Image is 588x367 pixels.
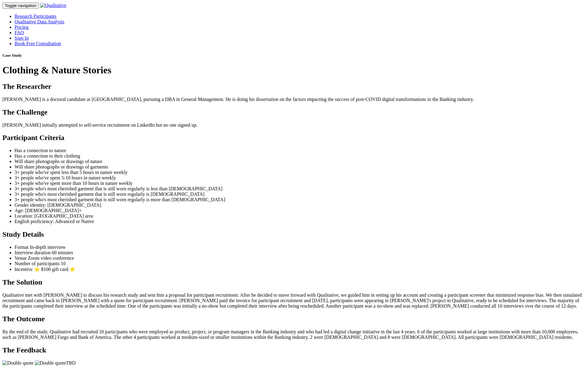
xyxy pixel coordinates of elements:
li: Age: [DEMOGRAPHIC_DATA]+ [15,208,586,213]
img: Qualitative [40,3,66,8]
span: Number of participants [15,261,59,266]
p: By the end of the study, Qualitative had recruited 10 participants who were employed as product, ... [2,329,586,340]
h2: The Researcher [2,82,586,91]
h2: The Solution [2,278,586,286]
span: In-depth interview [30,245,66,250]
h2: Study Details [2,230,586,239]
span: ⭐ $100 gift card ⭐ [34,267,76,272]
li: Location: [GEOGRAPHIC_DATA] area [15,213,586,219]
li: Will share photographs or drawings of nature [15,159,586,164]
li: 3+ people who've spent more than 10 hours in nature weekly [15,181,586,186]
li: 3+ people who's most cherished garment that is still worn regularly is [DEMOGRAPHIC_DATA] [15,192,586,197]
h5: Case Study [2,53,586,58]
a: FAQ [15,30,24,35]
li: 3+ people who's most cherished garment that is still worn regularly is more than [DEMOGRAPHIC_DATA] [15,197,586,202]
p: TBD [2,360,586,366]
h2: The Outcome [2,315,586,323]
p: [PERSON_NAME] is a doctoral candidate at [GEOGRAPHIC_DATA], pursuing a DBA in General Management.... [2,97,586,102]
a: Book Free Consultation [15,41,61,46]
img: Double quote [35,360,66,366]
li: Has a connection to nature [15,148,586,153]
span: Incentive [15,267,33,272]
span: Zoom video conference [28,255,74,261]
img: Double quote [2,360,34,366]
li: 3+ people who've spent 5-10 hours in nature weekly [15,175,586,181]
span: Venue [15,255,27,261]
span: 60 minutes [52,250,73,255]
span: Toggle navigation [5,3,36,8]
button: Toggle navigation [2,2,39,9]
li: Will share photographs or drawings of garments [15,164,586,170]
a: Sign In [15,35,29,41]
h2: Participant Criteria [2,134,586,142]
li: Has a connection to their clothing [15,153,586,159]
a: Qualitative Data Analysis [15,19,64,24]
a: Research Participants [15,14,56,19]
li: 3+ people who's most cherished garment that is still worn regularly is less than [DEMOGRAPHIC_DATA] [15,186,586,192]
h1: Clothing & Nature Stories [2,65,586,76]
p: [PERSON_NAME] initially attempted to self-service recruitment on LinkedIn but no one signed up. [2,122,586,128]
span: 10 [61,261,65,266]
li: English proficiency: Advanced or Native [15,219,586,224]
span: Interview duration [15,250,51,255]
h2: The Challenge [2,108,586,116]
li: Gender identity: [DEMOGRAPHIC_DATA] [15,202,586,208]
span: Format [15,245,28,250]
h2: The Feedback [2,346,586,354]
li: 3+ people who've spent less than 5 hours in nature weekly [15,170,586,175]
p: Qualitative met with [PERSON_NAME] to discuss his research study and sent him a proposal for part... [2,292,586,309]
a: Pricing [15,25,28,30]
